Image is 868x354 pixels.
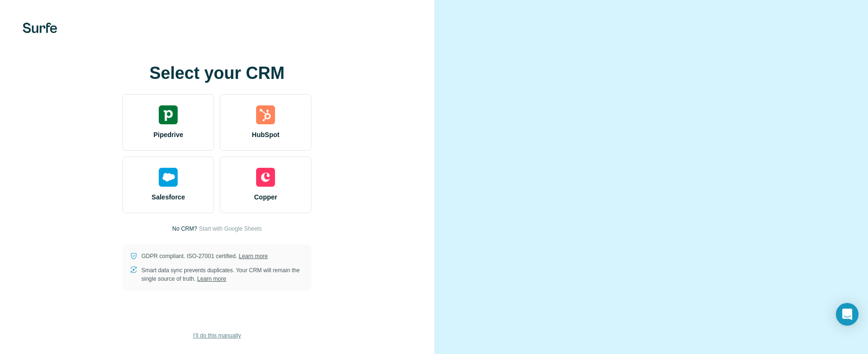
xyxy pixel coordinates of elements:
p: No CRM? [172,224,198,233]
img: hubspot's logo [256,105,275,124]
a: Learn more [197,276,226,282]
span: Copper [254,192,277,202]
p: Smart data sync prevents duplicates. Your CRM will remain the single source of truth. [141,266,304,283]
span: HubSpot [252,130,279,139]
img: copper's logo [256,168,275,187]
h1: Select your CRM [122,64,311,83]
p: GDPR compliant. ISO-27001 certified. [141,252,267,260]
button: Start with Google Sheets [199,224,262,233]
button: I’ll do this manually [187,328,248,343]
a: Learn more [239,253,267,259]
span: Pipedrive [154,130,183,139]
img: salesforce's logo [159,168,178,187]
img: Surfe's logo [23,23,57,33]
img: pipedrive's logo [159,105,178,124]
span: Salesforce [152,192,185,202]
div: Open Intercom Messenger [836,303,859,326]
span: I’ll do this manually [193,331,241,340]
